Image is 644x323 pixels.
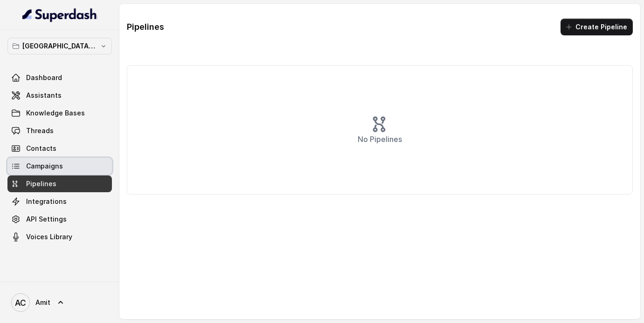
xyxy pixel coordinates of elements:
[26,179,56,188] span: Pipelines
[22,40,97,52] p: [GEOGRAPHIC_DATA] - [GEOGRAPHIC_DATA] - [GEOGRAPHIC_DATA]
[26,73,62,82] span: Dashboard
[127,20,164,34] h1: Pipelines
[7,193,112,210] a: Integrations
[22,7,97,22] img: light.svg
[7,140,112,157] a: Contacts
[15,298,26,308] text: AC
[26,108,85,118] span: Knowledge Bases
[358,134,402,145] p: No Pipelines
[26,91,62,100] span: Assistants
[26,197,67,206] span: Integrations
[7,122,112,139] a: Threads
[26,215,67,224] span: API Settings
[26,161,63,171] span: Campaigns
[26,232,72,242] span: Voices Library
[35,298,50,307] span: Amit
[7,158,112,175] a: Campaigns
[7,38,112,54] button: [GEOGRAPHIC_DATA] - [GEOGRAPHIC_DATA] - [GEOGRAPHIC_DATA]
[7,87,112,104] a: Assistants
[26,126,54,135] span: Threads
[561,19,633,35] button: Create Pipeline
[7,211,112,228] a: API Settings
[7,289,112,316] a: Amit
[26,144,56,153] span: Contacts
[7,69,112,86] a: Dashboard
[7,229,112,245] a: Voices Library
[7,105,112,121] a: Knowledge Bases
[7,175,112,192] a: Pipelines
